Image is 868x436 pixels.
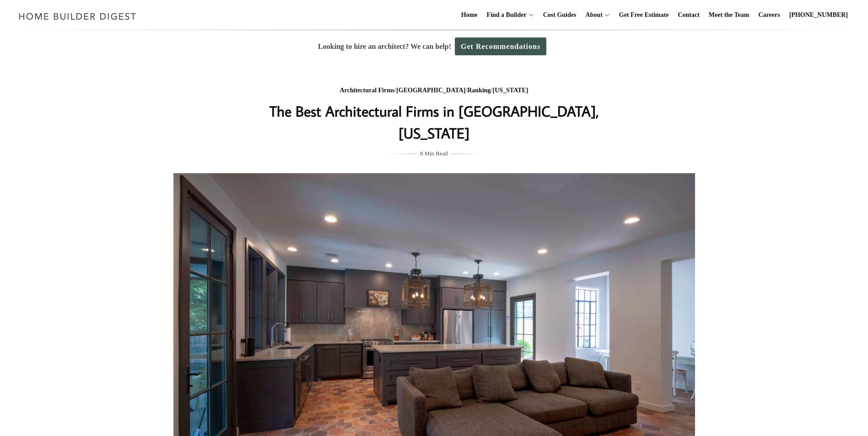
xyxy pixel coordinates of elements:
[467,87,491,94] a: Ranking
[705,0,753,30] a: Meet the Team
[615,0,673,30] a: Get Free Estimate
[786,0,852,30] a: [PHONE_NUMBER]
[455,37,546,55] a: Get Recommendations
[252,100,617,144] h1: The Best Architectural Firms in [GEOGRAPHIC_DATA], [US_STATE]
[539,0,580,30] a: Cost Guides
[582,0,602,30] a: About
[674,0,703,30] a: Contact
[493,87,528,94] a: [US_STATE]
[252,85,617,96] div: / / /
[420,149,447,159] span: 8 Min Read
[458,0,481,30] a: Home
[483,0,527,30] a: Find a Builder
[340,87,394,94] a: Architectural Firms
[396,87,465,94] a: [GEOGRAPHIC_DATA]
[15,7,140,25] img: Home Builder Digest
[755,0,784,30] a: Careers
